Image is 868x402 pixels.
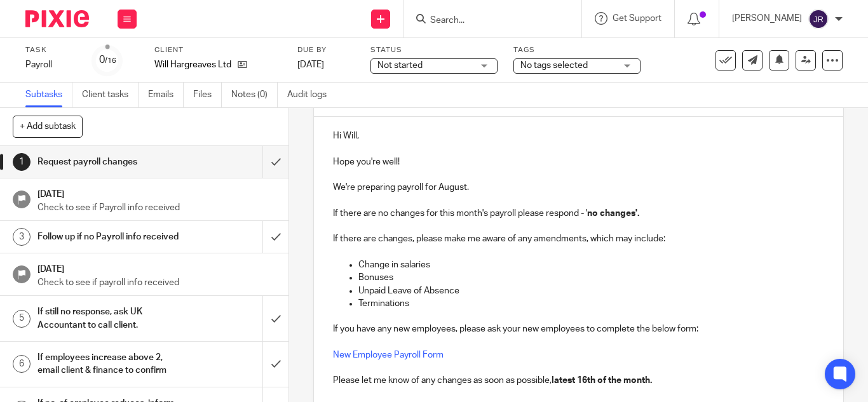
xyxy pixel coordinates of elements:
div: 1 [13,153,31,171]
span: Not started [377,61,423,70]
div: 3 [13,228,31,246]
p: Hope you're well! [333,156,824,168]
p: If there are no changes for this month's payroll please respond - ' [333,207,824,220]
span: No tags selected [520,61,588,70]
p: Bonuses [358,271,824,284]
div: 5 [13,310,31,328]
p: Check to see if payroll info received [37,276,276,289]
p: Unpaid Leave of Absence [358,285,824,297]
h1: If employees increase above 2, email client & finance to confirm [37,348,179,380]
strong: latest 16th of the month. [552,376,652,385]
span: Get Support [613,14,661,23]
a: New Employee Payroll Form [333,351,444,359]
label: Status [370,45,498,55]
a: Audit logs [287,83,336,107]
p: Terminations [358,297,824,310]
div: 6 [13,355,31,373]
h1: Request payroll changes [37,152,179,171]
img: Pixie [25,10,89,27]
p: Will Hargreaves Ltd [154,58,231,71]
div: 0 [99,53,116,67]
a: Files [193,83,222,107]
a: Emails [148,83,184,107]
label: Tags [513,45,641,55]
label: Task [25,45,76,55]
h1: If still no response, ask UK Accountant to call client. [37,302,179,335]
span: [DATE] [297,60,324,69]
p: Check to see if Payroll info received [37,201,276,214]
p: Change in salaries [358,258,824,271]
h1: [DATE] [37,260,276,276]
strong: no changes'. [587,209,639,218]
img: svg%3E [808,9,829,29]
p: Please let me know of any changes as soon as possible, [333,374,824,387]
p: If you have any new employees, please ask your new employees to complete the below form: [333,323,824,361]
p: If there are changes, please make me aware of any amendments, which may include: [333,232,824,245]
small: /16 [105,57,116,64]
label: Client [154,45,281,55]
p: We're preparing payroll for August. [333,181,824,194]
a: Client tasks [82,83,139,107]
a: Subtasks [25,83,72,107]
h1: Follow up if no Payroll info received [37,227,179,246]
p: Hi Will, [333,130,824,142]
h1: [DATE] [37,185,276,201]
label: Due by [297,45,355,55]
a: Notes (0) [231,83,278,107]
div: Payroll [25,58,76,71]
input: Search [429,15,543,27]
button: + Add subtask [13,116,83,137]
p: [PERSON_NAME] [732,12,802,25]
